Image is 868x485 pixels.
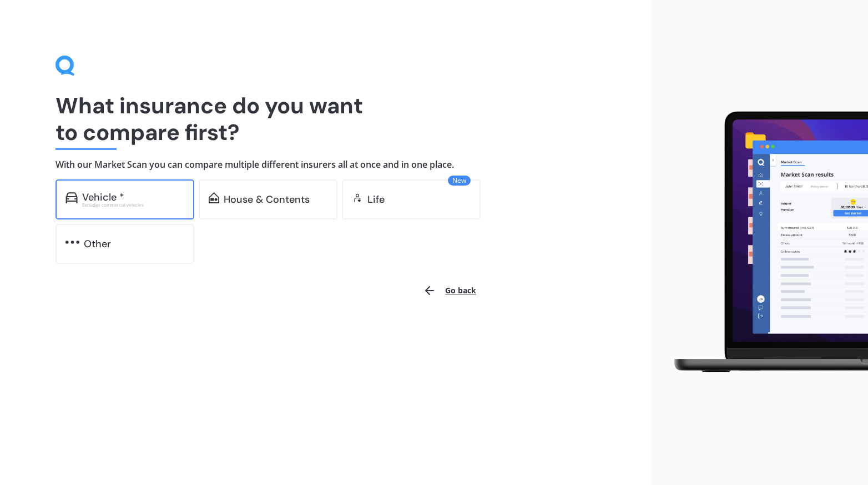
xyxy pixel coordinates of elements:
[55,92,596,146] h1: What insurance do you want to compare first?
[82,192,124,203] div: Vehicle *
[352,192,363,203] img: life.f720d6a2d7cdcd3ad642.svg
[84,238,111,249] div: Other
[416,277,483,304] button: Go back
[55,159,596,171] h4: With our Market Scan you can compare multiple different insurers all at once and in one place.
[448,176,471,186] span: New
[224,194,310,205] div: House & Contents
[209,192,219,203] img: home-and-contents.b802091223b8502ef2dd.svg
[82,203,184,207] div: Excludes commercial vehicles
[660,106,868,379] img: laptop.webp
[65,192,78,203] img: car.f15378c7a67c060ca3f3.svg
[367,194,385,205] div: Life
[65,237,79,248] img: other.81dba5aafe580aa69f38.svg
